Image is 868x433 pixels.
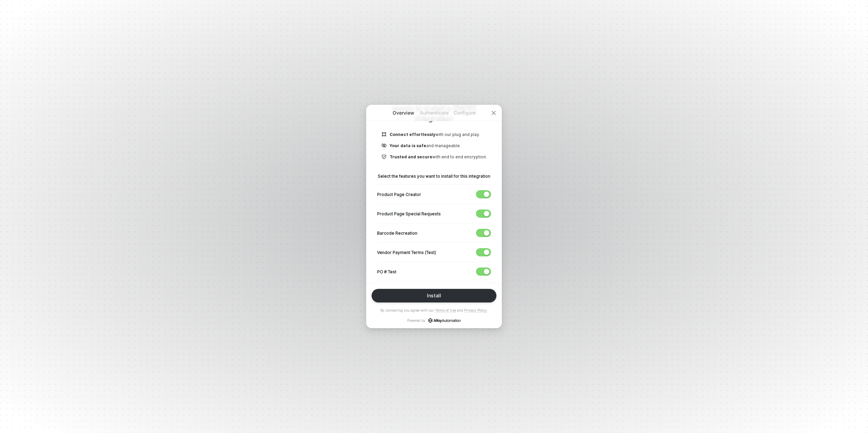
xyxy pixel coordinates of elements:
p: Vendor Payment Terms (Test) [377,250,436,255]
b: Trusted and secure [390,154,432,159]
p: with end to end encryption. [390,154,487,160]
img: icon [381,154,387,160]
button: Install [372,289,496,302]
p: Product Page Creator [377,192,421,197]
p: Authenticate [419,110,449,116]
p: Product Page Special Requests [377,211,441,217]
div: Install [427,293,441,298]
b: Your data is safe [390,143,426,148]
img: icon [381,132,387,137]
img: icon [381,143,387,149]
p: Powered by [407,318,461,323]
p: Barcode Recreation [377,230,417,236]
b: Connect effortlessly [390,132,435,137]
span: icon-close [491,110,496,116]
a: icon-success [428,318,461,323]
p: with our plug and play. [390,132,480,137]
p: and manageable. [390,143,461,149]
p: Overview [388,110,419,116]
a: Terms of Use [435,308,456,313]
p: PO # Test [377,269,396,275]
p: Select the features you want to install for this integration [377,173,491,179]
p: Configure [449,110,480,116]
p: By connecting you agree with our and . [380,308,488,313]
a: Privacy Policy [464,308,487,313]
